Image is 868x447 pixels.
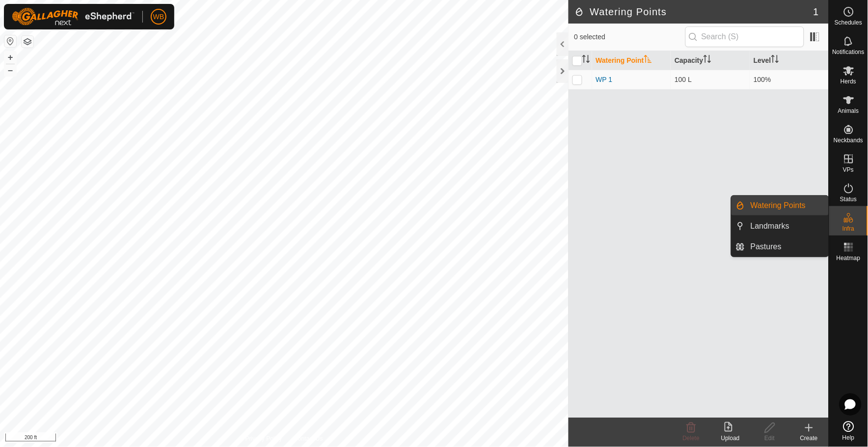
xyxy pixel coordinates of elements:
td: 100 L [671,70,750,89]
li: Landmarks [732,216,829,236]
span: Schedules [835,20,862,26]
div: Upload [711,434,750,443]
div: Edit [750,434,789,443]
span: Herds [841,79,856,84]
div: 100% [754,75,825,85]
button: Map Layers [22,36,33,48]
span: Neckbands [834,137,863,143]
p-sorticon: Activate to sort [582,56,590,64]
a: Contact Us [294,434,323,443]
p-sorticon: Activate to sort [771,56,779,64]
a: Privacy Policy [245,434,282,443]
button: Reset Map [4,35,16,47]
th: Level [750,51,829,70]
span: 1 [814,4,819,19]
a: Pastures [745,237,829,257]
span: VPs [843,167,854,173]
span: Infra [842,226,854,232]
p-sorticon: Activate to sort [644,56,652,64]
span: Landmarks [751,220,789,232]
a: Landmarks [745,216,829,236]
span: Delete [683,435,700,442]
span: 0 selected [574,32,685,42]
div: Create [789,434,829,443]
li: Watering Points [732,196,829,215]
input: Search (S) [685,26,804,47]
span: Status [840,196,857,202]
a: Watering Points [745,196,829,215]
button: + [4,52,16,63]
h2: Watering Points [574,6,814,18]
span: Watering Points [751,200,806,211]
p-sorticon: Activate to sort [704,56,711,64]
img: Gallagher Logo [12,8,135,26]
button: – [4,64,16,76]
th: Watering Point [592,51,671,70]
span: Heatmap [837,255,861,261]
span: Notifications [833,49,865,55]
a: Help [829,417,868,445]
li: Pastures [732,237,829,257]
span: WB [153,12,164,22]
span: Animals [838,108,859,114]
a: WP 1 [596,76,613,83]
span: Pastures [751,241,782,253]
span: Help [842,435,855,441]
th: Capacity [671,51,750,70]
